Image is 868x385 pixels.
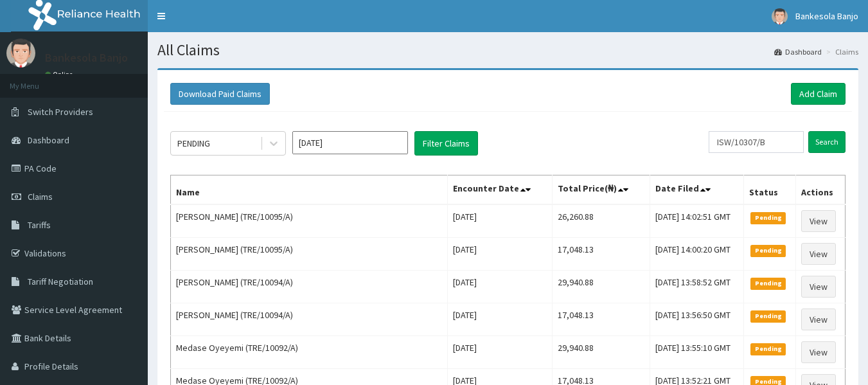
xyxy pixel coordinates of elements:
[553,238,650,271] td: 17,048.13
[750,343,786,355] span: Pending
[171,175,448,205] th: Name
[795,175,846,205] th: Actions
[750,212,786,224] span: Pending
[447,303,553,336] td: [DATE]
[447,271,553,303] td: [DATE]
[553,271,650,303] td: 29,940.88
[28,219,51,231] span: Tariffs
[177,137,210,150] div: PENDING
[774,46,822,57] a: Dashboard
[650,271,744,303] td: [DATE] 13:58:52 GMT
[808,131,846,153] input: Search
[791,83,846,105] a: Add Claim
[801,309,836,330] a: View
[45,70,76,79] a: Online
[553,204,650,238] td: 26,260.88
[750,310,786,322] span: Pending
[801,341,836,363] a: View
[292,131,408,154] input: Select Month and Year
[171,204,448,238] td: [PERSON_NAME] (TRE/10095/A)
[447,336,553,369] td: [DATE]
[801,210,836,232] a: View
[171,238,448,271] td: [PERSON_NAME] (TRE/10095/A)
[795,10,858,22] span: Bankesola Banjo
[171,271,448,303] td: [PERSON_NAME] (TRE/10094/A)
[750,278,786,289] span: Pending
[28,106,93,118] span: Switch Providers
[772,8,788,24] img: User Image
[447,204,553,238] td: [DATE]
[6,39,35,67] img: User Image
[650,204,744,238] td: [DATE] 14:02:51 GMT
[171,336,448,369] td: Medase Oyeyemi (TRE/10092/A)
[744,175,795,205] th: Status
[553,336,650,369] td: 29,940.88
[801,243,836,265] a: View
[650,336,744,369] td: [DATE] 13:55:10 GMT
[553,175,650,205] th: Total Price(₦)
[801,276,836,298] a: View
[28,134,69,146] span: Dashboard
[28,191,53,202] span: Claims
[45,52,128,64] p: Bankesola Banjo
[157,42,858,58] h1: All Claims
[447,238,553,271] td: [DATE]
[414,131,478,156] button: Filter Claims
[750,245,786,256] span: Pending
[823,46,858,57] li: Claims
[171,303,448,336] td: [PERSON_NAME] (TRE/10094/A)
[170,83,270,105] button: Download Paid Claims
[709,131,804,153] input: Search by HMO ID
[553,303,650,336] td: 17,048.13
[447,175,553,205] th: Encounter Date
[650,175,744,205] th: Date Filed
[650,303,744,336] td: [DATE] 13:56:50 GMT
[28,276,93,287] span: Tariff Negotiation
[650,238,744,271] td: [DATE] 14:00:20 GMT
